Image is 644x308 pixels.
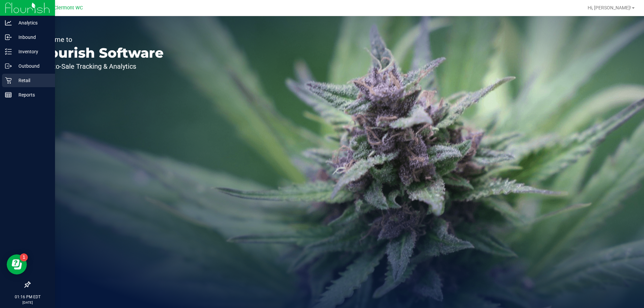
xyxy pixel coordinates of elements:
[7,254,27,274] iframe: Resource center
[3,294,52,300] p: 01:16 PM EDT
[36,46,164,60] p: Flourish Software
[12,48,52,56] p: Inventory
[12,62,52,70] p: Outbound
[5,48,12,55] inline-svg: Inventory
[3,300,52,305] p: [DATE]
[36,63,164,70] p: Seed-to-Sale Tracking & Analytics
[5,19,12,26] inline-svg: Analytics
[20,253,28,261] iframe: Resource center unread badge
[36,36,164,43] p: Welcome to
[12,91,52,99] p: Reports
[5,91,12,98] inline-svg: Reports
[12,76,52,84] p: Retail
[12,19,52,27] p: Analytics
[5,77,12,84] inline-svg: Retail
[5,34,12,41] inline-svg: Inbound
[588,5,631,10] span: Hi, [PERSON_NAME]!
[5,63,12,69] inline-svg: Outbound
[54,5,83,11] span: Clermont WC
[12,33,52,41] p: Inbound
